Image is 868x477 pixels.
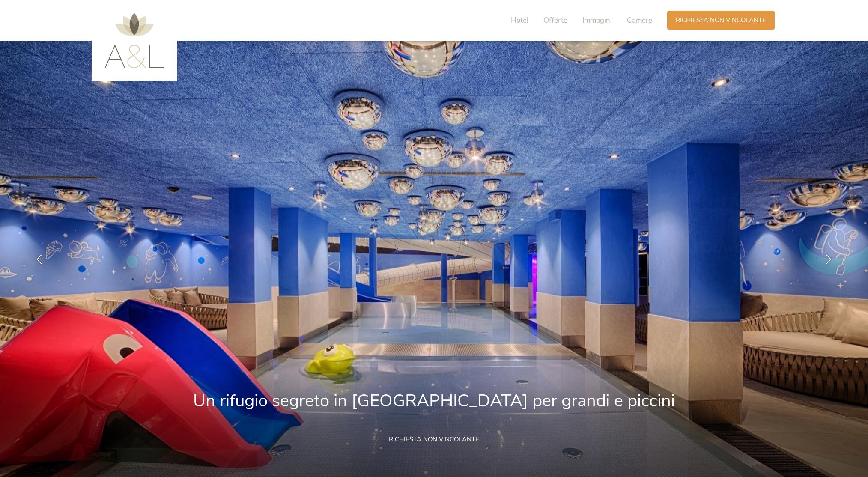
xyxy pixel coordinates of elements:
[582,15,612,25] span: Immagini
[104,13,164,68] img: AMONTI & LUNARIS Wellnessresort
[511,15,528,25] span: Hotel
[543,15,567,25] span: Offerte
[389,435,479,444] span: Richiesta non vincolante
[627,15,652,25] span: Camere
[676,16,766,25] span: Richiesta non vincolante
